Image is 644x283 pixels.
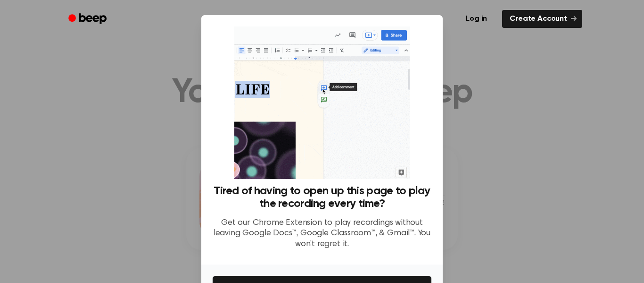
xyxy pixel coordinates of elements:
h3: Tired of having to open up this page to play the recording every time? [213,185,431,210]
a: Beep [62,10,115,28]
a: Create Account [502,10,582,28]
p: Get our Chrome Extension to play recordings without leaving Google Docs™, Google Classroom™, & Gm... [213,218,431,250]
a: Log in [456,8,496,30]
img: Beep extension in action [234,26,409,179]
